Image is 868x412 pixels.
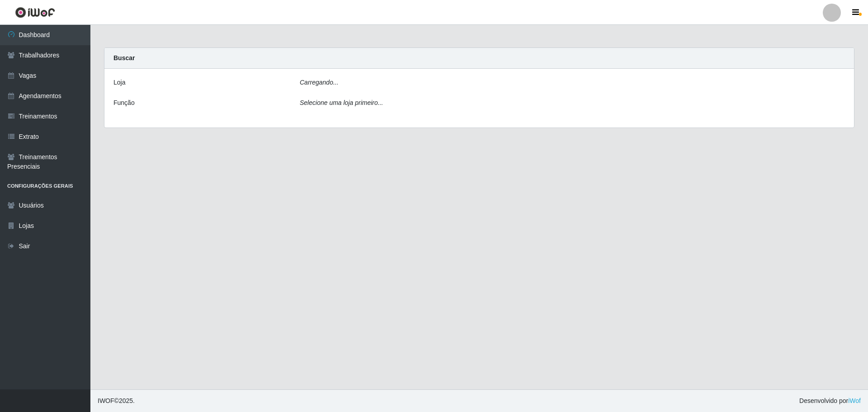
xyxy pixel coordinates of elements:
[113,98,135,108] label: Função
[300,79,339,86] i: Carregando...
[113,54,135,62] strong: Buscar
[300,99,383,106] i: Selecione uma loja primeiro...
[15,7,55,18] img: CoreUI Logo
[98,397,114,404] span: IWOF
[113,78,125,87] label: Loja
[848,397,861,404] a: iWof
[799,396,861,406] span: Desenvolvido por
[98,396,135,406] span: © 2025 .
